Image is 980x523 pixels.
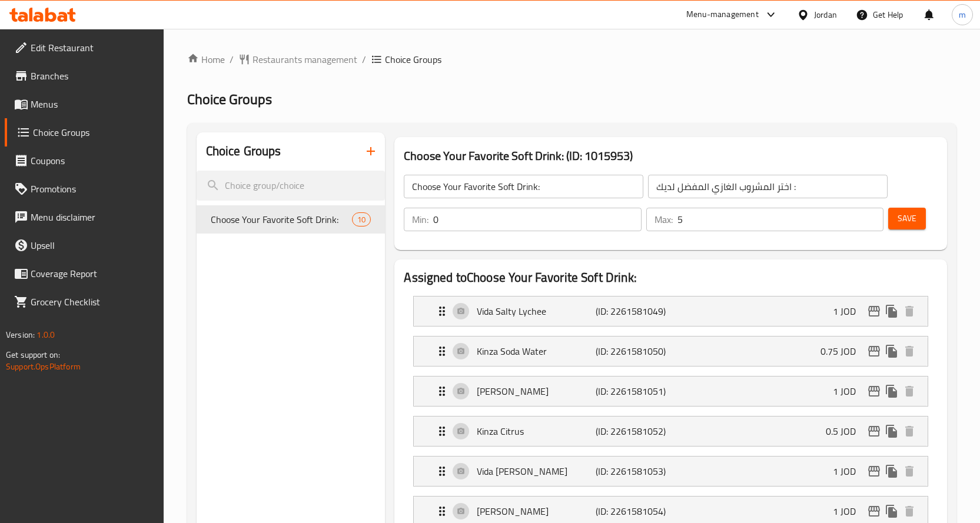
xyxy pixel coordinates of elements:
[31,182,154,196] span: Promotions
[5,231,164,259] a: Upsell
[865,302,883,320] button: edit
[5,34,164,62] a: Edit Restaurant
[865,502,883,520] button: edit
[197,205,386,234] div: Choose Your Favorite Soft Drink:10
[596,384,675,398] p: (ID: 2261581051)
[883,302,901,320] button: duplicate
[5,90,164,118] a: Menus
[414,457,928,486] div: Expand
[865,382,883,400] button: edit
[5,146,164,175] a: Coupons
[814,8,837,21] div: Jordan
[596,464,675,478] p: (ID: 2261581053)
[820,344,865,358] p: 0.75 JOD
[187,86,272,112] span: Choice Groups
[833,464,865,478] p: 1 JOD
[6,327,35,342] span: Version:
[31,97,154,111] span: Menus
[33,125,154,139] span: Choice Groups
[901,342,918,360] button: delete
[477,424,596,438] p: Kinza Citrus
[414,297,928,326] div: Expand
[31,154,154,168] span: Coupons
[414,337,928,366] div: Expand
[833,504,865,518] p: 1 JOD
[477,384,596,398] p: [PERSON_NAME]
[31,210,154,224] span: Menu disclaimer
[686,8,759,22] div: Menu-management
[901,422,918,440] button: delete
[596,424,675,438] p: (ID: 2261581052)
[596,344,675,358] p: (ID: 2261581050)
[959,8,966,21] span: m
[31,69,154,83] span: Branches
[31,238,154,252] span: Upsell
[211,212,353,226] span: Choose Your Favorite Soft Drink:
[230,52,234,66] li: /
[901,502,918,520] button: delete
[31,295,154,309] span: Grocery Checklist
[197,171,386,201] input: search
[206,142,281,160] h2: Choice Groups
[898,211,916,226] span: Save
[883,502,901,520] button: duplicate
[888,208,926,229] button: Save
[404,411,938,451] li: Expand
[5,288,164,316] a: Grocery Checklist
[901,302,918,320] button: delete
[253,52,357,66] span: Restaurants management
[412,212,428,226] p: Min:
[353,214,370,225] span: 10
[883,382,901,400] button: duplicate
[883,422,901,440] button: duplicate
[31,267,154,281] span: Coverage Report
[865,342,883,360] button: edit
[404,146,938,165] h3: Choose Your Favorite Soft Drink: (ID: 1015953)
[477,464,596,478] p: Vida [PERSON_NAME]
[596,504,675,518] p: (ID: 2261581054)
[187,52,956,66] nav: breadcrumb
[477,344,596,358] p: Kinza Soda Water
[833,304,865,318] p: 1 JOD
[5,118,164,146] a: Choice Groups
[5,175,164,203] a: Promotions
[352,212,371,226] div: Choices
[31,41,154,55] span: Edit Restaurant
[477,304,596,318] p: Vida Salty Lychee
[6,359,81,374] a: Support.OpsPlatform
[385,52,441,66] span: Choice Groups
[404,451,938,491] li: Expand
[414,377,928,406] div: Expand
[833,384,865,398] p: 1 JOD
[5,203,164,231] a: Menu disclaimer
[404,371,938,411] li: Expand
[655,212,673,226] p: Max:
[477,504,596,518] p: [PERSON_NAME]
[414,417,928,446] div: Expand
[5,259,164,288] a: Coverage Report
[404,291,938,331] li: Expand
[901,382,918,400] button: delete
[187,52,225,66] a: Home
[404,331,938,371] li: Expand
[865,422,883,440] button: edit
[36,327,55,342] span: 1.0.0
[362,52,366,66] li: /
[883,462,901,480] button: duplicate
[238,52,357,66] a: Restaurants management
[5,62,164,90] a: Branches
[883,342,901,360] button: duplicate
[404,269,938,287] h2: Assigned to Choose Your Favorite Soft Drink:
[901,462,918,480] button: delete
[826,424,865,438] p: 0.5 JOD
[596,304,675,318] p: (ID: 2261581049)
[865,462,883,480] button: edit
[6,347,60,362] span: Get support on:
